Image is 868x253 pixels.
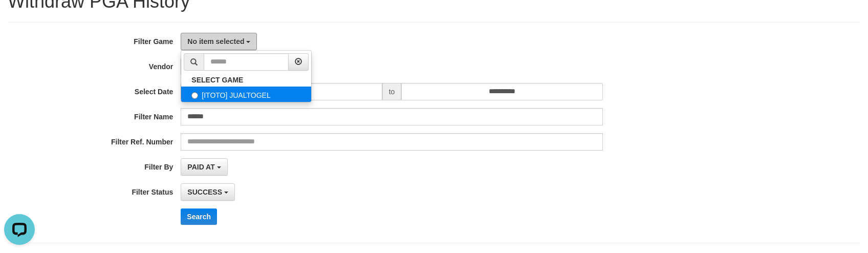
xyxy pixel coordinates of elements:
[187,163,214,171] span: PAID AT
[187,188,222,196] span: SUCCESS
[191,92,198,99] input: [ITOTO] JUALTOGEL
[181,33,257,50] button: No item selected
[382,83,402,100] span: to
[181,87,311,102] label: [ITOTO] JUALTOGEL
[191,76,243,84] b: SELECT GAME
[181,73,311,87] a: SELECT GAME
[181,158,227,176] button: PAID AT
[4,4,35,35] button: Open LiveChat chat widget
[181,208,217,225] button: Search
[181,183,235,201] button: SUCCESS
[187,37,244,46] span: No item selected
